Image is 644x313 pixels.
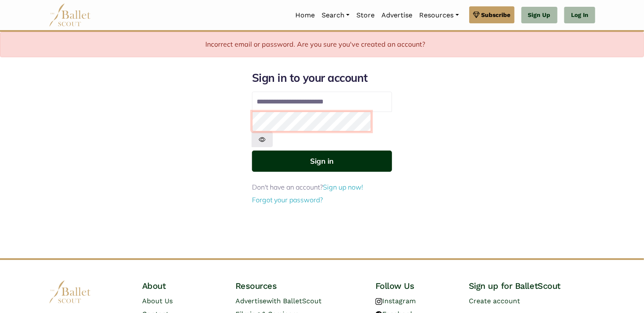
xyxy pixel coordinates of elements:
[375,280,455,291] h4: Follow Us
[482,10,511,20] span: Subscribe
[375,298,382,305] img: instagram logo
[266,297,322,305] span: with BalletScout
[469,297,520,305] a: Create account
[235,280,362,291] h4: Resources
[142,280,222,291] h4: About
[353,6,378,24] a: Store
[375,297,416,305] a: Instagram
[292,6,318,24] a: Home
[378,6,416,24] a: Advertise
[416,6,462,24] a: Resources
[318,6,353,24] a: Search
[252,71,392,85] h1: Sign in to your account
[49,280,91,304] img: logo
[469,280,595,291] h4: Sign up for BalletScout
[142,297,173,305] a: About Us
[235,297,322,305] a: Advertisewith BalletScout
[564,7,595,24] a: Log In
[252,182,392,193] p: Don't have an account?
[473,10,480,20] img: gem.svg
[323,183,363,191] a: Sign up now!
[469,6,515,23] a: Subscribe
[252,196,323,204] a: Forgot your password?
[521,7,557,24] a: Sign Up
[252,151,392,171] button: Sign in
